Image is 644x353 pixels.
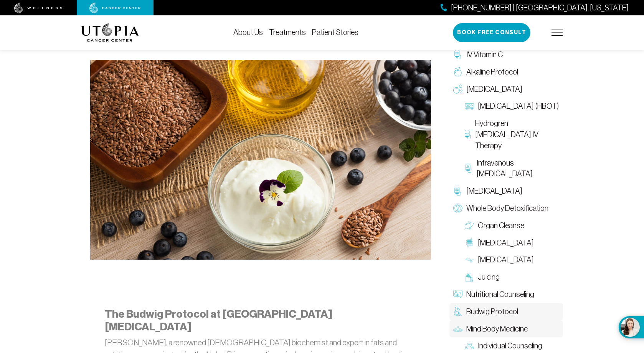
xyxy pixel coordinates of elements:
img: wellness [14,3,63,13]
a: Intravenous [MEDICAL_DATA] [461,154,563,183]
a: Nutritional Counseling [449,286,563,303]
img: cancer center [89,3,141,13]
img: Nutritional Counseling [453,290,462,299]
img: icon-hamburger [552,30,563,36]
a: Juicing [461,268,563,286]
a: Organ Cleanse [461,217,563,234]
img: Juicing [465,273,474,282]
a: Budwig Protocol [449,303,563,320]
a: IV Vitamin C [449,46,563,63]
a: Mind Body Medicine [449,320,563,338]
span: Individual Counseling [478,340,542,351]
button: Book Free Consult [453,23,530,42]
img: Chelation Therapy [453,187,462,196]
span: [MEDICAL_DATA] [466,186,522,197]
a: [PHONE_NUMBER] | [GEOGRAPHIC_DATA], [US_STATE] [441,2,629,13]
img: Mind Body Medicine [453,324,462,333]
span: Juicing [478,272,500,283]
img: Hyperbaric Oxygen Therapy (HBOT) [465,102,474,111]
span: Mind Body Medicine [466,323,528,335]
img: Budwig Protocol [453,307,462,316]
img: Hydrogren Peroxide IV Therapy [465,130,471,139]
a: [MEDICAL_DATA] [449,182,563,200]
span: [MEDICAL_DATA] [478,237,534,249]
a: Treatments [269,28,306,36]
a: [MEDICAL_DATA] (HBOT) [461,98,563,115]
img: Lymphatic Massage [465,255,474,265]
a: Whole Body Detoxification [449,200,563,217]
span: [MEDICAL_DATA] [466,84,522,95]
a: [MEDICAL_DATA] [461,234,563,252]
img: Intravenous Ozone Therapy [465,164,473,173]
a: Alkaline Protocol [449,63,563,81]
img: Organ Cleanse [465,221,474,230]
span: Hydrogren [MEDICAL_DATA] IV Therapy [475,118,559,151]
a: Patient Stories [312,28,358,36]
a: Hydrogren [MEDICAL_DATA] IV Therapy [461,115,563,154]
img: IV Vitamin C [453,50,462,59]
span: Alkaline Protocol [466,66,518,78]
a: [MEDICAL_DATA] [449,81,563,98]
span: Budwig Protocol [466,306,518,317]
img: Whole Body Detoxification [453,204,462,213]
img: logo [81,23,139,42]
a: [MEDICAL_DATA] [461,251,563,268]
img: Budwig Protocol [90,60,431,260]
a: About Us [233,28,263,36]
span: Intravenous [MEDICAL_DATA] [477,157,559,180]
img: Colon Therapy [465,238,474,247]
span: [PHONE_NUMBER] | [GEOGRAPHIC_DATA], [US_STATE] [451,2,629,13]
span: Nutritional Counseling [466,289,534,300]
span: [MEDICAL_DATA] (HBOT) [478,101,559,112]
span: IV Vitamin C [466,49,503,60]
img: Oxygen Therapy [453,85,462,94]
span: [MEDICAL_DATA] [478,254,534,265]
strong: The Budwig Protocol at [GEOGRAPHIC_DATA][MEDICAL_DATA] [105,308,332,333]
img: Alkaline Protocol [453,67,462,76]
img: Individual Counseling [465,341,474,351]
span: Whole Body Detoxification [466,203,548,214]
span: Organ Cleanse [478,220,524,231]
